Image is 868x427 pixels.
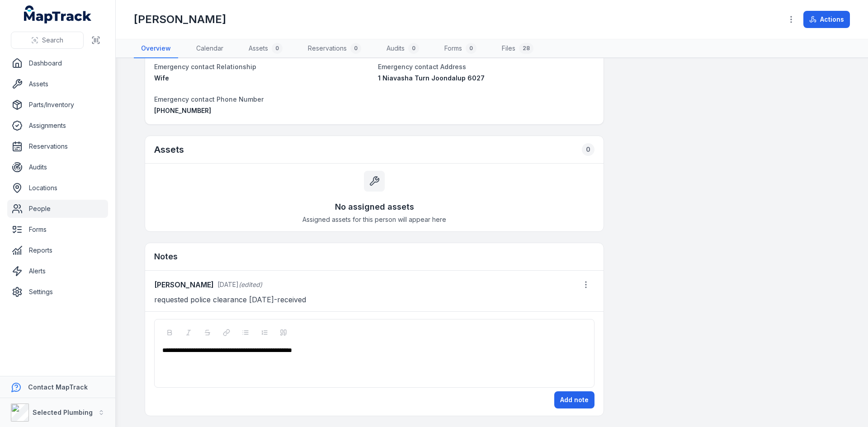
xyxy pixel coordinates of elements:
a: People [7,200,108,218]
a: Calendar [189,39,231,58]
a: Dashboard [7,54,108,72]
a: Reservations0 [301,39,368,58]
a: Assignments [7,117,108,135]
a: MapTrack [24,5,92,23]
span: [PHONE_NUMBER] [154,107,211,114]
h3: Notes [154,250,178,263]
a: Alerts [7,262,108,280]
a: Reservations [7,137,108,155]
span: Emergency contact Address [378,63,466,70]
span: Search [42,36,63,45]
span: [DATE] [217,281,239,288]
strong: Contact MapTrack [28,383,88,391]
a: Overview [134,39,178,58]
p: requested police clearance [DATE]-received [154,293,594,306]
time: 7/14/2025, 10:35:51 AM [217,281,239,288]
button: Search [11,32,84,49]
strong: [PERSON_NAME] [154,279,214,290]
a: Forms0 [437,39,484,58]
span: Wife [154,74,169,82]
div: 28 [519,43,533,54]
span: 1 Niavasha Turn Joondalup 6027 [378,74,485,82]
button: Add note [554,391,594,408]
a: Forms [7,221,108,239]
a: Assets [7,75,108,93]
button: Actions [803,11,850,28]
div: 0 [582,143,594,156]
h1: [PERSON_NAME] [134,12,226,27]
a: Locations [7,179,108,197]
a: Parts/Inventory [7,96,108,114]
span: Emergency contact Phone Number [154,95,264,103]
a: Audits [7,158,108,176]
div: 0 [350,43,361,54]
strong: Selected Plumbing [33,408,93,416]
span: Emergency contact Relationship [154,63,256,70]
h2: Assets [154,143,184,156]
div: 0 [408,43,419,54]
a: Settings [7,283,108,301]
a: Reports [7,241,108,259]
h3: No assigned assets [335,201,414,213]
a: Audits0 [379,39,426,58]
span: (edited) [239,281,262,288]
div: 0 [272,43,283,54]
span: Assigned assets for this person will appear here [302,215,446,224]
div: 0 [466,43,476,54]
a: Assets0 [241,39,290,58]
a: Files28 [495,39,541,58]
